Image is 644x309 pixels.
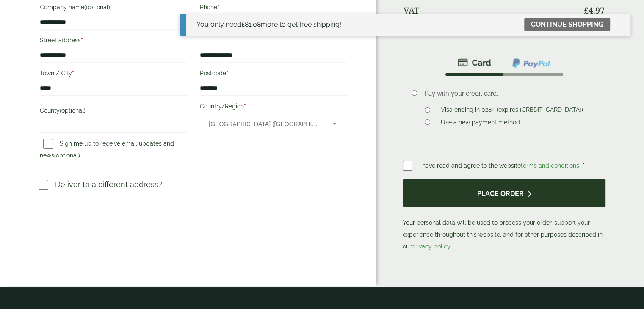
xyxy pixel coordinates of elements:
span: (optional) [60,107,86,114]
a: terms and conditions [521,162,579,169]
label: Company name [40,1,187,16]
label: Country/Region [200,100,347,115]
p: Pay with your credit card. [425,89,592,98]
a: privacy policy [412,243,450,250]
abbr: required [226,70,228,77]
span: (optional) [84,4,110,11]
abbr: required [81,37,83,44]
button: Place order [403,179,605,207]
abbr: required [244,103,246,110]
label: Sign me up to receive email updates and news [40,140,174,161]
span: I have read and agree to the website [419,162,581,169]
p: Deliver to a different address? [55,179,162,190]
label: Street address [40,34,187,49]
span: Country/Region [200,115,347,132]
span: United Kingdom (UK) [209,115,321,133]
bdi: 4.97 [584,5,605,16]
span: (optional) [54,152,80,159]
label: Visa ending in 0284 (expires [CREDIT_CARD_DATA]) [437,106,586,116]
span: £ [584,5,589,16]
a: Continue shopping [524,18,610,31]
th: VAT [404,0,573,21]
abbr: required [72,70,74,77]
span: £ [241,20,245,28]
label: Phone [200,1,347,16]
input: Sign me up to receive email updates and news(optional) [43,139,53,149]
p: Your personal data will be used to process your order, support your experience throughout this we... [403,179,605,253]
label: Postcode [200,67,347,82]
label: Town / City [40,67,187,82]
span: 81.08 [241,20,261,28]
img: ppcp-gateway.png [511,58,551,69]
abbr: required [217,4,219,11]
label: Use a new payment method [437,119,523,128]
div: You only need more to get free shipping! [196,19,341,30]
label: County [40,105,187,119]
abbr: required [583,162,585,169]
img: stripe.png [458,58,491,68]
